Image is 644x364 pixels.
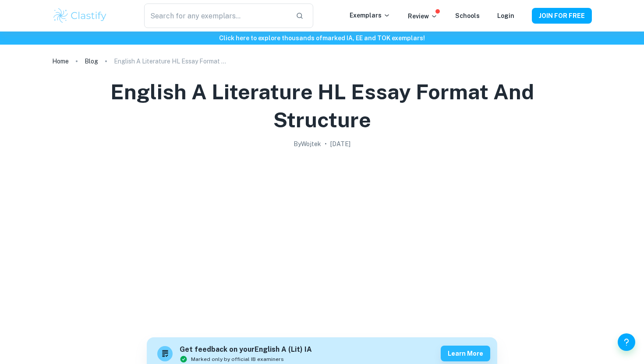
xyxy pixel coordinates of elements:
a: Home [52,55,69,67]
button: Help and Feedback [618,333,635,351]
input: Search for any exemplars... [144,3,289,28]
p: Exemplars [350,10,390,20]
h1: English A Literature HL Essay Format and Structure [63,78,581,134]
img: Clastify logo [52,7,108,24]
a: Login [497,12,514,19]
img: English A Literature HL Essay Format and Structure cover image [147,152,497,327]
span: Marked only by official IB examiners [191,355,284,363]
h6: Get feedback on your English A (Lit) IA [180,344,312,355]
p: • [325,139,327,149]
button: JOIN FOR FREE [532,8,592,24]
h2: [DATE] [330,139,350,149]
button: Learn more [441,346,490,361]
h6: Click here to explore thousands of marked IA, EE and TOK exemplars ! [2,33,642,43]
p: Review [408,11,438,21]
p: English A Literature HL Essay Format and Structure [114,56,228,66]
a: Blog [85,55,98,67]
h2: By Wojtek [294,139,321,149]
a: Schools [455,12,480,19]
